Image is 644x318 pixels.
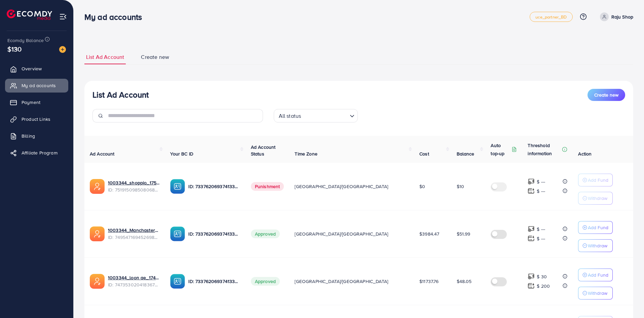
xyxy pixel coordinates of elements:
a: uce_partner_BD [530,12,572,22]
p: ID: 7337620693741338625 [188,182,240,190]
a: Payment [5,96,68,109]
span: ID: 7495471694526988304 [108,234,159,241]
button: Add Fund [578,221,613,234]
span: Your BC ID [170,150,193,157]
a: My ad accounts [5,79,68,92]
span: Cost [419,150,429,157]
span: Payment [22,99,40,106]
img: ic-ba-acc.ded83a64.svg [170,179,185,194]
a: 1003344_loon ae_1740066863007 [108,274,159,281]
a: Affiliate Program [5,146,68,160]
span: [GEOGRAPHIC_DATA]/[GEOGRAPHIC_DATA] [295,278,388,285]
button: Create new [588,89,625,101]
iframe: Chat [615,288,639,313]
span: My ad accounts [22,82,56,89]
span: Approved [251,229,280,238]
button: Add Fund [578,269,613,281]
img: top-up amount [528,225,535,233]
p: $ --- [537,187,545,195]
div: <span class='underline'>1003344_loon ae_1740066863007</span></br>7473530204183674896 [108,274,159,288]
span: $11737.76 [419,278,439,285]
span: $48.05 [457,278,472,285]
span: Overview [22,65,42,72]
a: Billing [5,129,68,143]
h3: My ad accounts [84,12,147,22]
span: Ad Account [90,150,115,157]
span: All status [277,111,303,121]
div: <span class='underline'>1003344_Manchaster_1745175503024</span></br>7495471694526988304 [108,227,159,241]
p: Withdraw [588,194,607,202]
span: Ad Account Status [251,144,276,157]
h3: List Ad Account [92,90,149,100]
span: $130 [7,44,22,54]
span: ID: 7519150985080684551 [108,186,159,193]
input: Search for option [303,110,347,121]
p: Add Fund [588,271,608,279]
span: Product Links [22,116,50,122]
span: Action [578,150,592,157]
button: Withdraw [578,287,613,299]
span: $10 [457,183,464,190]
div: <span class='underline'>1003344_shoppio_1750688962312</span></br>7519150985080684551 [108,179,159,193]
p: ID: 7337620693741338625 [188,230,240,238]
span: Billing [22,133,35,139]
span: [GEOGRAPHIC_DATA]/[GEOGRAPHIC_DATA] [295,231,388,237]
img: logo [7,9,52,20]
span: Balance [457,150,475,157]
img: ic-ba-acc.ded83a64.svg [170,274,185,289]
img: ic-ba-acc.ded83a64.svg [170,226,185,241]
p: Add Fund [588,223,608,232]
p: Auto top-up [491,141,510,157]
img: image [59,46,66,53]
p: Threshold information [528,141,561,157]
img: ic-ads-acc.e4c84228.svg [90,226,105,241]
a: Product Links [5,112,68,126]
button: Add Fund [578,174,613,186]
p: Withdraw [588,289,607,297]
img: menu [59,13,67,21]
p: $ 200 [537,282,550,290]
span: Create new [141,53,169,61]
img: ic-ads-acc.e4c84228.svg [90,274,105,289]
span: [GEOGRAPHIC_DATA]/[GEOGRAPHIC_DATA] [295,183,388,190]
span: List Ad Account [86,53,124,61]
span: $51.99 [457,231,470,237]
span: Time Zone [295,150,317,157]
div: Search for option [274,109,358,122]
img: top-up amount [528,282,535,289]
span: Ecomdy Balance [7,37,44,44]
p: $ 30 [537,273,547,281]
span: $0 [419,183,425,190]
img: ic-ads-acc.e4c84228.svg [90,179,105,194]
a: 1003344_Manchaster_1745175503024 [108,227,159,234]
span: Create new [594,92,618,98]
a: 1003344_shoppio_1750688962312 [108,179,159,186]
img: top-up amount [528,178,535,185]
span: uce_partner_BD [535,15,567,19]
p: $ --- [537,178,545,186]
span: Approved [251,277,280,286]
p: $ --- [537,225,545,233]
p: Add Fund [588,176,608,184]
img: top-up amount [528,235,535,242]
button: Withdraw [578,239,613,252]
img: top-up amount [528,187,535,195]
img: top-up amount [528,273,535,280]
span: Punishment [251,182,284,191]
button: Withdraw [578,192,613,205]
span: ID: 7473530204183674896 [108,281,159,288]
p: $ --- [537,235,545,243]
a: Overview [5,62,68,75]
span: Affiliate Program [22,149,58,156]
p: ID: 7337620693741338625 [188,277,240,285]
span: $3984.47 [419,231,439,237]
p: Withdraw [588,242,607,250]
